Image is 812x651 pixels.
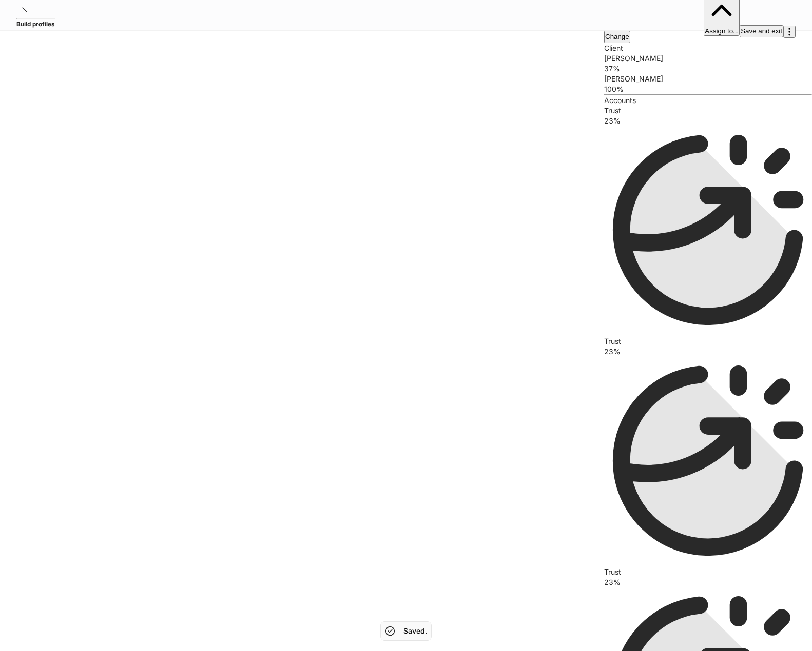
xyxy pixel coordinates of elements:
[403,626,427,636] h5: Saved.
[604,43,812,53] div: Client
[741,26,782,36] div: Save and exit
[604,336,812,347] p: Trust
[604,31,630,43] button: Change
[16,19,55,29] h5: Build profiles
[604,64,812,74] p: 37%
[604,74,812,84] p: [PERSON_NAME]
[604,95,812,106] div: Accounts
[705,27,739,35] div: Assign to...
[740,25,783,37] button: Save and exit
[604,106,812,116] p: Trust
[604,577,812,587] p: 23%
[604,106,812,336] a: Trust23%
[604,53,812,64] p: [PERSON_NAME]
[605,32,629,42] div: Change
[604,347,812,357] p: 23%
[604,336,812,567] a: Trust23%
[604,567,812,577] p: Trust
[604,116,812,126] p: 23%
[604,53,812,74] a: [PERSON_NAME]37%
[604,84,812,94] p: 100%
[604,74,812,94] a: [PERSON_NAME]100%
